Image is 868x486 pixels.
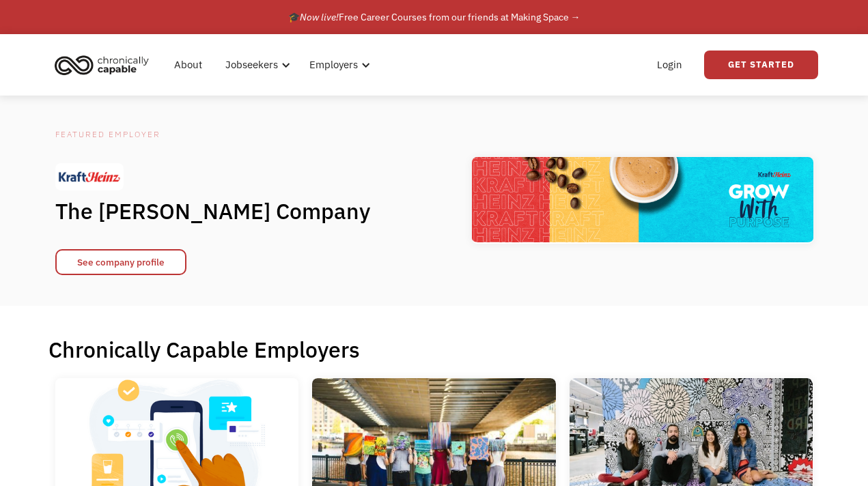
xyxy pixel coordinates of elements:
[649,43,690,87] a: Login
[217,43,294,87] div: Jobseekers
[51,50,153,80] img: Chronically Capable logo
[166,43,210,87] a: About
[288,9,580,25] div: 🎓 Free Career Courses from our friends at Making Space →
[225,57,278,73] div: Jobseekers
[301,43,374,87] div: Employers
[309,57,358,73] div: Employers
[51,50,159,80] a: home
[55,197,397,225] h1: The [PERSON_NAME] Company
[300,11,339,23] em: Now live!
[704,51,818,79] a: Get Started
[48,336,820,363] h1: Chronically Capable Employers
[55,126,397,143] div: Featured Employer
[55,249,186,275] a: See company profile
